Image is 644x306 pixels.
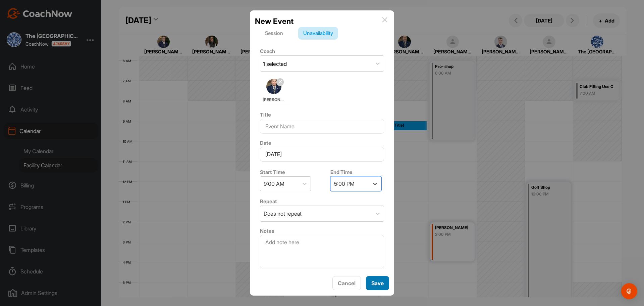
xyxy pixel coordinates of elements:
[334,180,355,188] div: 5:00 PM
[260,27,288,40] div: Session
[260,147,384,162] input: Select Date
[621,283,637,299] div: Open Intercom Messenger
[266,79,281,94] img: square_79f6e3d0e0224bf7dac89379f9e186cf.jpg
[263,60,287,68] div: 1 selected
[264,210,302,218] div: Does not repeat
[366,276,389,291] button: Save
[332,276,361,291] button: Cancel
[330,169,353,175] label: End Time
[260,198,277,205] label: Repeat
[263,97,285,103] span: [PERSON_NAME]
[255,15,293,27] h2: New Event
[260,48,275,54] label: Coach
[264,180,284,188] div: 9:00 AM
[260,228,274,234] label: Notes
[260,169,285,175] label: Start Time
[260,140,271,146] label: Date
[382,17,387,23] img: info
[260,112,271,118] label: Title
[298,27,338,40] div: Unavailability
[260,119,384,134] input: Event Name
